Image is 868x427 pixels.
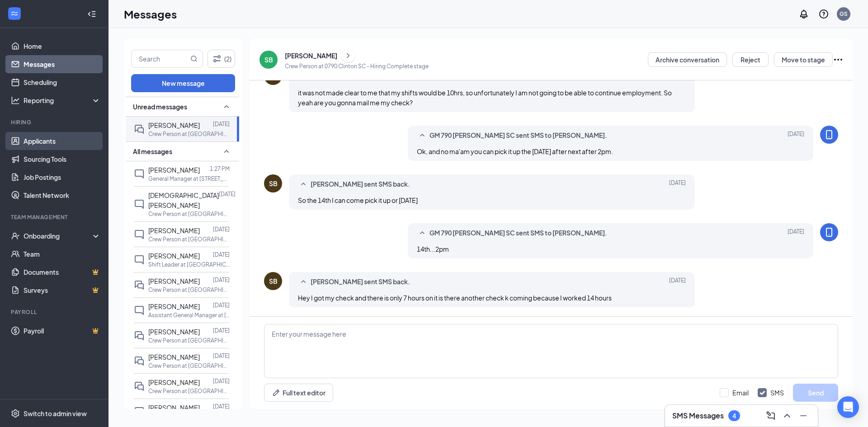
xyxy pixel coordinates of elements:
[148,286,230,294] p: Crew Person at [GEOGRAPHIC_DATA]
[818,9,829,19] svg: QuestionInfo
[124,6,177,22] h1: Messages
[134,169,145,179] svg: ChatInactive
[221,146,232,157] svg: SmallChevronUp
[219,190,236,198] p: [DATE]
[212,53,222,64] svg: Filter
[272,388,281,397] svg: Pen
[148,235,230,243] p: Crew Person at [GEOGRAPHIC_DATA]
[788,228,804,239] span: [DATE]
[429,228,607,239] span: GM 790 [PERSON_NAME] SC sent SMS to [PERSON_NAME].
[148,378,200,386] span: [PERSON_NAME]
[134,199,145,210] svg: ChatInactive
[24,73,101,91] a: Scheduling
[264,384,333,402] button: Full text editorPen
[24,409,87,418] div: Switch to admin view
[24,132,101,150] a: Applicants
[148,328,200,336] span: [PERSON_NAME]
[24,322,101,340] a: PayrollCrown
[148,277,200,285] span: [PERSON_NAME]
[298,196,418,204] span: So the 14th I can come pick it up or [DATE]
[774,52,833,67] button: Move to stage
[788,130,804,141] span: [DATE]
[213,276,230,284] p: [DATE]
[134,254,145,265] svg: ChatInactive
[285,51,337,60] div: [PERSON_NAME]
[417,228,428,239] svg: SmallChevronUp
[213,403,230,410] p: [DATE]
[134,381,145,392] svg: DoubleChat
[298,294,612,302] span: Hey I got my check and there is only 7 hours on it is there another check k coming because I work...
[221,101,232,112] svg: SmallChevronUp
[311,277,410,287] span: [PERSON_NAME] sent SMS back.
[148,121,200,129] span: [PERSON_NAME]
[24,37,101,55] a: Home
[417,147,613,155] span: Ok, and no ma'am you can pick it up the [DATE] after next after 2pm.
[134,330,145,341] svg: DoubleChat
[341,49,355,62] button: ChevronRight
[213,120,230,128] p: [DATE]
[732,412,736,420] div: 4
[11,231,20,240] svg: UserCheck
[148,191,219,209] span: [DEMOGRAPHIC_DATA][PERSON_NAME]
[782,410,793,421] svg: ChevronUp
[298,89,672,107] span: it was not made clear to me that my shifts would be 10hrs, so unfortunately I am not going to be ...
[134,124,145,135] svg: DoubleChat
[429,130,607,141] span: GM 790 [PERSON_NAME] SC sent SMS to [PERSON_NAME].
[798,9,809,19] svg: Notifications
[24,150,101,168] a: Sourcing Tools
[765,410,776,421] svg: ComposeMessage
[134,305,145,316] svg: ChatInactive
[134,280,145,291] svg: DoubleChat
[732,52,769,67] button: Reject
[344,50,353,61] svg: ChevronRight
[133,147,172,156] span: All messages
[285,62,429,70] p: Crew Person at 0790 Clinton SC - Hiring Complete stage
[134,356,145,366] svg: DoubleChat
[134,406,145,417] svg: ChatInactive
[148,362,230,370] p: Crew Person at [GEOGRAPHIC_DATA]
[298,277,309,287] svg: SmallChevronUp
[24,245,101,263] a: Team
[148,261,230,268] p: Shift Leader at [GEOGRAPHIC_DATA]
[213,225,230,233] p: [DATE]
[210,165,230,173] p: 1:27 PM
[298,179,309,190] svg: SmallChevronUp
[213,377,230,385] p: [DATE]
[780,408,794,423] button: ChevronUp
[11,96,20,105] svg: Analysis
[24,231,93,240] div: Onboarding
[24,281,101,299] a: SurveysCrown
[24,55,101,73] a: Messages
[793,384,838,402] button: Send
[10,9,19,18] svg: WorkstreamLogo
[24,263,101,281] a: DocumentsCrown
[269,277,278,286] div: SB
[148,130,230,138] p: Crew Person at [GEOGRAPHIC_DATA]
[213,301,230,309] p: [DATE]
[213,251,230,258] p: [DATE]
[669,277,686,287] span: [DATE]
[264,55,273,64] div: SB
[24,186,101,204] a: Talent Network
[11,118,99,126] div: Hiring
[840,10,848,18] div: GS
[672,411,724,421] h3: SMS Messages
[148,337,230,344] p: Crew Person at [GEOGRAPHIC_DATA]
[213,327,230,334] p: [DATE]
[837,396,859,418] div: Open Intercom Messenger
[148,302,200,310] span: [PERSON_NAME]
[824,129,835,140] svg: MobileSms
[417,245,449,253] span: 14th...2pm
[213,352,230,360] p: [DATE]
[796,408,811,423] button: Minimize
[11,213,99,221] div: Team Management
[824,227,835,238] svg: MobileSms
[190,55,198,62] svg: MagnifyingGlass
[148,387,230,395] p: Crew Person at [GEOGRAPHIC_DATA]
[148,311,230,319] p: Assistant General Manager at [STREET_ADDRESS]
[131,74,235,92] button: New message
[148,353,200,361] span: [PERSON_NAME]
[24,96,101,105] div: Reporting
[148,210,230,218] p: Crew Person at [GEOGRAPHIC_DATA]
[148,404,200,412] span: [PERSON_NAME]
